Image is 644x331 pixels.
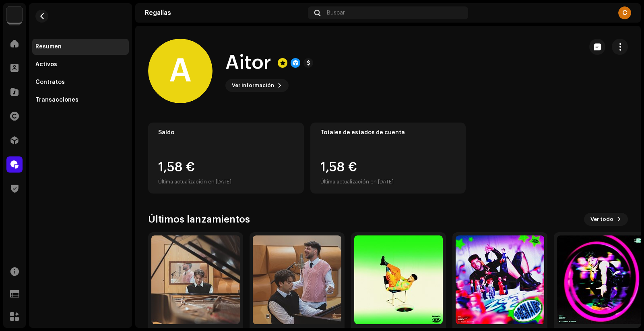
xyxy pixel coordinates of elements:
[35,97,78,103] div: Transacciones
[158,177,231,187] div: Última actualización en [DATE]
[232,77,274,94] span: Ver información
[145,10,305,16] div: Regalías
[32,56,129,73] re-m-nav-item: Activos
[148,213,250,226] h3: Últimos lanzamientos
[35,61,57,68] div: Activos
[148,123,304,194] re-o-card-value: Saldo
[456,235,544,324] img: 118ff65e-6d9c-47ab-890f-bde1861d07d9
[225,79,289,92] button: Ver información
[158,129,294,136] div: Saldo
[320,129,456,136] div: Totales de estados de cuenta
[32,74,129,90] re-m-nav-item: Contratos
[320,177,394,187] div: Última actualización en [DATE]
[310,123,466,194] re-o-card-value: Totales de estados de cuenta
[327,10,345,16] span: Buscar
[225,50,271,76] h1: Aitor
[590,211,613,227] span: Ver todo
[618,6,631,19] div: C
[32,39,129,55] re-m-nav-item: Resumen
[151,235,240,324] img: 7e183ff7-6e6c-4f9a-8ba0-c4905b64e54b
[253,235,341,324] img: 96c4a59e-5169-4758-95bf-a63e0f812642
[354,235,443,324] img: 72dd5fa9-71de-4dab-a2cd-8fde69fe807a
[32,92,129,108] re-m-nav-item: Transacciones
[35,44,62,50] div: Resumen
[584,213,628,226] button: Ver todo
[35,79,65,85] div: Contratos
[148,39,213,103] div: A
[6,6,23,23] img: 297a105e-aa6c-4183-9ff4-27133c00f2e2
